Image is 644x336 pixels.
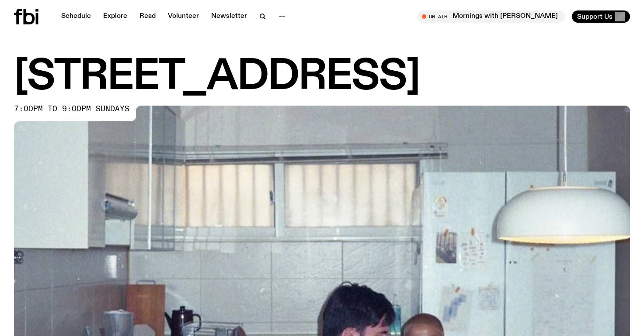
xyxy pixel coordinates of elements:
button: On AirMornings with [PERSON_NAME] [418,10,565,23]
a: Schedule [56,10,96,23]
span: Support Us [577,13,613,21]
a: Explore [98,10,132,23]
button: Support Us [572,10,630,23]
a: Volunteer [163,10,204,23]
a: Read [134,10,161,23]
span: 7:00pm to 9:00pm sundays [14,106,129,113]
h1: [STREET_ADDRESS] [14,58,630,97]
a: Newsletter [206,10,252,23]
